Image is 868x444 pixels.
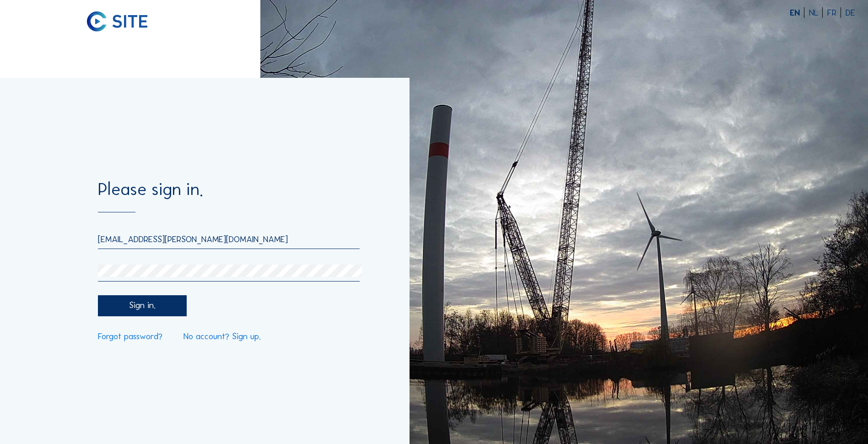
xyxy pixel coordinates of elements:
div: FR [827,9,841,17]
div: Sign in. [98,295,186,316]
div: EN [790,9,804,17]
a: No account? Sign up. [183,332,261,341]
img: C-SITE logo [87,11,148,32]
input: Email [98,234,360,244]
div: Please sign in. [98,181,360,212]
div: DE [846,9,855,17]
div: NL [809,9,823,17]
a: Forgot password? [98,332,162,341]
